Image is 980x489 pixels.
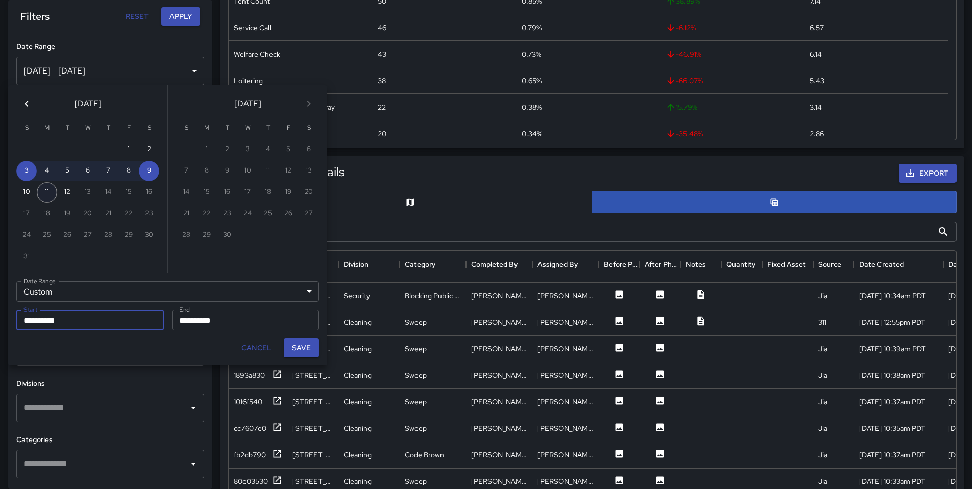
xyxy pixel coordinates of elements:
button: 1 [118,139,139,160]
span: Friday [119,118,138,138]
span: Monday [38,118,56,138]
span: Saturday [300,118,318,138]
span: Sunday [177,118,195,138]
button: 11 [37,182,57,203]
button: 8 [118,161,139,181]
span: Tuesday [58,118,77,138]
span: Saturday [140,118,158,138]
button: 9 [139,161,159,181]
div: Custom [16,281,319,302]
button: Previous month [16,93,37,114]
button: 3 [16,161,37,181]
span: [DATE] [75,96,102,111]
span: Wednesday [79,118,97,138]
span: Wednesday [238,118,257,138]
label: Date Range [23,277,56,285]
label: Start [23,305,37,314]
button: 4 [37,161,57,181]
button: 7 [98,161,118,181]
span: [DATE] [234,96,261,111]
span: Thursday [99,118,117,138]
button: 12 [57,182,78,203]
span: Friday [279,118,298,138]
button: 10 [16,182,37,203]
span: Sunday [17,118,36,138]
button: 2 [139,139,159,160]
button: Cancel [237,338,276,357]
button: 6 [78,161,98,181]
span: Tuesday [218,118,236,138]
span: Monday [198,118,216,138]
button: Save [284,338,319,357]
button: 5 [57,161,78,181]
span: Thursday [259,118,277,138]
label: End [179,305,190,314]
